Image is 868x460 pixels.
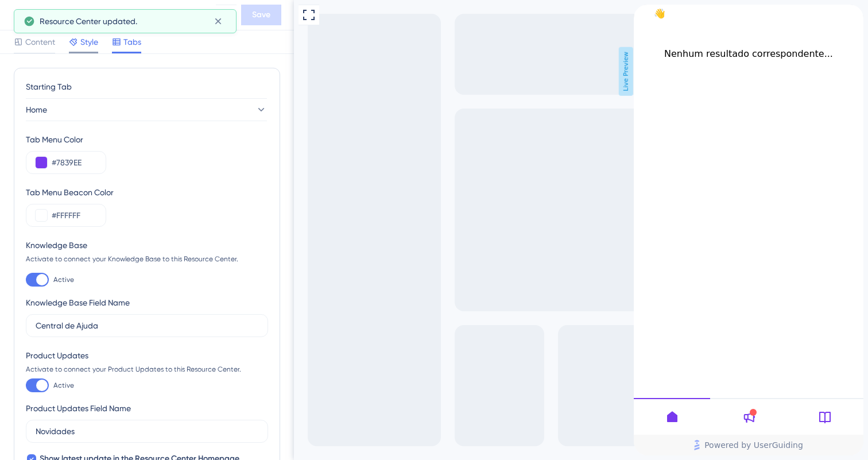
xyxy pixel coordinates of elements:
[26,80,72,94] span: Starting Tab
[325,47,339,96] span: Live Preview
[26,254,268,264] div: Activate to connect your Knowledge Base to this Resource Center.
[26,103,47,117] span: Home
[80,35,98,49] span: Style
[37,7,211,23] div: Central de Recursos
[31,3,91,17] span: Comece por aqui
[26,238,268,252] div: Knowledge Base
[36,319,258,332] input: Knowledge Base
[30,44,199,55] span: Nenhum resultado correspondente...
[40,14,137,28] span: Resource Center updated.
[53,275,74,284] span: Active
[71,434,169,447] span: Powered by UserGuiding
[26,365,268,374] div: Activate to connect your Product Updates to this Resource Center.
[123,35,141,49] span: Tabs
[26,296,130,310] div: Knowledge Base Field Name
[26,349,268,362] div: Product Updates
[26,98,267,121] button: Home
[26,133,268,146] div: Tab Menu Color
[26,401,131,415] div: Product Updates Field Name
[53,381,74,390] span: Active
[25,35,55,49] span: Content
[98,6,101,15] div: 3
[36,425,258,438] input: Product Updates
[26,185,268,199] div: Tab Menu Beacon Color
[252,8,270,22] span: Save
[241,5,281,25] button: Save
